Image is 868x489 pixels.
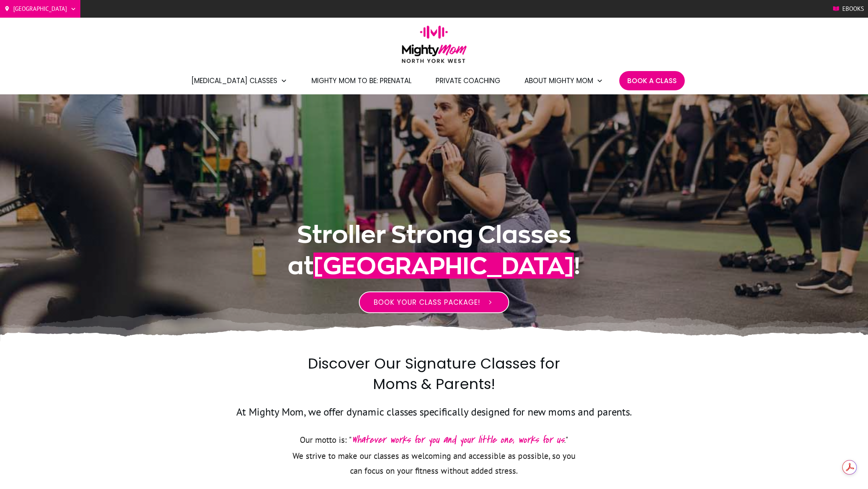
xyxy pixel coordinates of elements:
[311,74,411,88] a: Mighty Mom to Be: Prenatal
[191,74,277,88] span: [MEDICAL_DATA] Classes
[436,74,500,88] a: Private Coaching
[524,74,603,88] a: About Mighty Mom
[842,3,864,15] span: Ebooks
[191,74,287,88] a: [MEDICAL_DATA] Classes
[352,432,564,447] span: Whatever works for you and your little one, works for us
[524,74,593,88] span: About Mighty Mom
[359,291,509,313] a: BOOK YOUR CLASS PACKAGE!
[193,405,675,429] h3: At Mighty Mom, we offer dynamic classes specifically designed for new moms and parents.
[313,253,574,279] span: [GEOGRAPHIC_DATA]
[833,3,864,15] a: Ebooks
[293,354,576,404] h2: Discover Our Signature Classes for Moms & Parents!
[253,219,616,291] h1: Stroller Strong Classes at !
[13,3,67,15] span: [GEOGRAPHIC_DATA]
[352,432,565,447] span: .
[4,3,76,15] a: [GEOGRAPHIC_DATA]
[289,449,580,488] p: We strive to make our classes as welcoming and accessible as possible, so you can focus on your f...
[289,430,580,449] p: Our motto is: " "
[374,297,480,307] span: BOOK YOUR CLASS PACKAGE!
[627,74,677,88] a: Book A Class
